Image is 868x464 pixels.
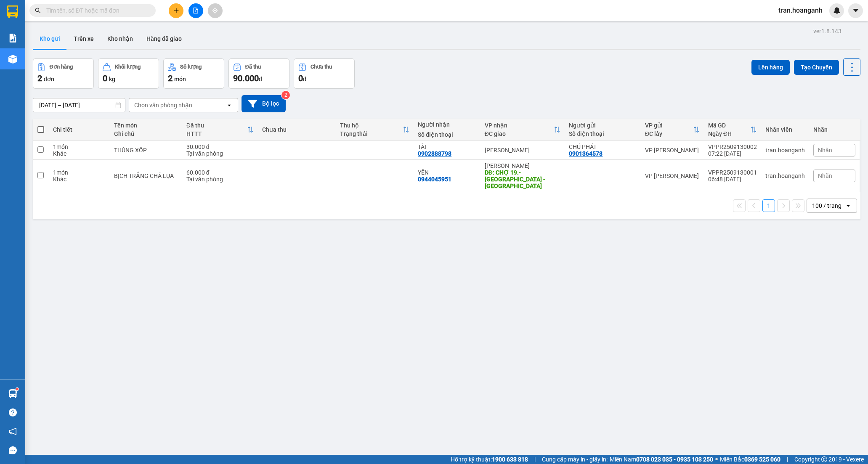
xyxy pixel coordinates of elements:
[33,98,125,112] input: Select a date range.
[833,7,841,14] img: icon-new-feature
[485,169,561,189] div: DĐ: CHỢ 19.-HÀM CƯỜNG -BÌNH THUẬN
[242,95,286,112] button: Bộ lọc
[708,130,750,137] div: Ngày ĐH
[418,150,451,157] div: 0902888798
[168,73,173,83] span: 2
[852,7,860,14] span: caret-down
[751,60,790,75] button: Lên hàng
[762,199,775,212] button: 1
[281,91,290,99] sup: 2
[418,176,451,183] div: 0944045951
[485,147,561,154] div: [PERSON_NAME]
[173,8,179,13] span: plus
[245,64,261,70] div: Đã thu
[186,176,254,183] div: Tại văn phòng
[193,8,199,13] span: file-add
[186,150,254,157] div: Tại văn phòng
[233,73,259,83] span: 90.000
[114,172,178,179] div: BỊCH TRẮNG CHẢ LỤA
[485,130,554,137] div: ĐC giao
[336,119,414,141] th: Toggle SortBy
[53,150,106,157] div: Khác
[821,456,827,462] span: copyright
[174,76,186,82] span: món
[645,122,693,129] div: VP gửi
[818,147,832,154] span: Nhãn
[186,169,254,176] div: 60.000 đ
[610,455,713,464] span: Miền Nam
[765,147,805,154] div: tran.hoanganh
[485,162,561,169] div: [PERSON_NAME]
[109,76,115,82] span: kg
[720,455,780,464] span: Miền Bắc
[744,456,780,463] strong: 0369 525 060
[53,176,106,183] div: Khác
[715,458,718,461] span: ⚪️
[311,64,332,70] div: Chưa thu
[53,169,106,176] div: 1 món
[569,150,603,157] div: 0901364578
[8,34,17,42] img: solution-icon
[114,147,178,154] div: THÙNG XỐP
[641,119,704,141] th: Toggle SortBy
[212,8,218,13] span: aim
[188,3,203,18] button: file-add
[813,27,841,36] div: ver 1.8.143
[418,169,476,176] div: YẾN
[708,169,757,176] div: VPPR2509130001
[845,202,852,209] svg: open
[134,101,192,109] div: Chọn văn phòng nhận
[103,73,107,83] span: 0
[636,456,713,463] strong: 0708 023 035 - 0935 103 250
[182,119,258,141] th: Toggle SortBy
[259,76,262,82] span: đ
[7,5,18,18] img: logo-vxr
[708,122,750,129] div: Mã GD
[645,172,700,179] div: VP [PERSON_NAME]
[418,131,476,138] div: Số điện thoại
[848,3,863,18] button: caret-down
[53,126,106,133] div: Chi tiết
[542,455,608,464] span: Cung cấp máy in - giấy in:
[708,150,757,157] div: 07:22 [DATE]
[340,130,403,137] div: Trạng thái
[53,143,106,150] div: 1 món
[451,455,528,464] span: Hỗ trợ kỹ thuật:
[8,389,17,398] img: warehouse-icon
[534,455,536,464] span: |
[485,122,554,129] div: VP nhận
[186,122,247,129] div: Đã thu
[262,126,332,133] div: Chưa thu
[67,29,101,49] button: Trên xe
[812,202,841,210] div: 100 / trang
[813,126,855,133] div: Nhãn
[8,55,17,64] img: warehouse-icon
[794,60,839,75] button: Tạo Chuyến
[101,29,140,49] button: Kho nhận
[50,64,73,70] div: Đơn hàng
[569,122,637,129] div: Người gửi
[340,122,403,129] div: Thu hộ
[33,29,67,49] button: Kho gửi
[186,130,247,137] div: HTTT
[9,446,17,454] span: message
[208,3,223,18] button: aim
[708,176,757,183] div: 06:48 [DATE]
[765,126,805,133] div: Nhân viên
[569,130,637,137] div: Số điện thoại
[140,29,188,49] button: Hàng đã giao
[9,408,17,416] span: question-circle
[645,130,693,137] div: ĐC lấy
[818,172,832,179] span: Nhãn
[569,143,637,150] div: CHÚ PHÁT
[16,388,19,390] sup: 1
[33,58,94,89] button: Đơn hàng2đơn
[298,73,303,83] span: 0
[645,147,700,154] div: VP [PERSON_NAME]
[180,64,202,70] div: Số lượng
[772,5,829,16] span: tran.hoanganh
[169,3,183,18] button: plus
[9,427,17,435] span: notification
[418,121,476,128] div: Người nhận
[115,64,141,70] div: Khối lượng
